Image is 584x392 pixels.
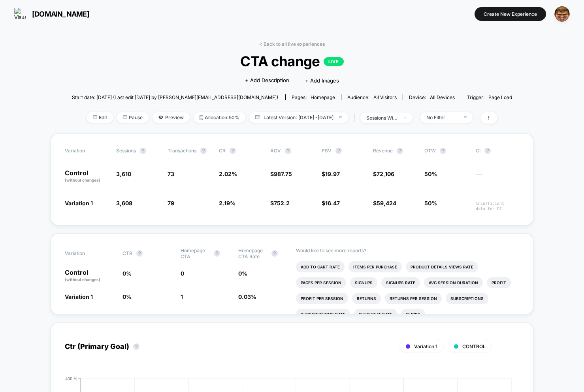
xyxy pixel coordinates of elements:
button: ? [200,148,207,154]
span: 59,424 [377,200,396,206]
li: Checkout Rate [354,309,397,320]
span: Pause [117,112,149,123]
li: Clicks [401,309,425,320]
div: sessions with impression [366,115,398,121]
span: 3,608 [116,200,132,206]
span: Variation 1 [65,200,93,206]
span: AOV [270,148,281,154]
span: OTW [424,148,468,154]
img: rebalance [200,115,203,120]
span: 987.75 [274,171,292,177]
span: Edit [87,112,113,123]
img: ppic [554,6,570,22]
span: 50% [424,171,437,177]
span: --- [476,172,519,183]
span: Sessions [116,148,136,154]
span: 72,106 [377,171,394,177]
span: 2.02 % [219,171,237,177]
button: ? [133,343,139,350]
div: Pages: [292,94,335,100]
span: 0.03 % [238,293,256,300]
li: Profit Per Session [296,293,348,304]
span: 1 [181,293,183,300]
span: Start date: [DATE] (Last edit [DATE] by [PERSON_NAME][EMAIL_ADDRESS][DOMAIN_NAME]) [72,94,278,100]
span: Page Load [488,94,512,100]
span: 752.2 [274,200,290,206]
span: 50% [424,200,437,206]
span: (without changes) [65,277,100,282]
img: end [339,116,342,118]
span: Homepage CTA rate [238,248,268,259]
img: Visually logo [14,8,26,20]
span: Preview [153,112,190,123]
button: Create New Experience [475,7,546,21]
span: all devices [430,94,455,100]
p: LIVE [324,57,343,66]
div: No Filter [426,114,458,120]
span: 19.97 [325,171,340,177]
span: Device: [403,94,461,100]
button: ppic [552,6,572,22]
li: Subscriptions Rate [296,309,350,320]
li: Returns [352,293,381,304]
span: Variation 1 [414,343,437,349]
span: + Add Images [305,77,339,84]
div: Audience: [347,94,397,100]
span: 0 [181,270,184,277]
button: ? [214,250,220,257]
span: 2.19 % [219,200,235,206]
span: CONTROL [462,343,486,349]
span: 16.47 [325,200,340,206]
span: [DOMAIN_NAME] [32,10,89,18]
li: Avg Session Duration [424,277,483,288]
tspan: 400 % [65,376,77,381]
span: Variation [65,148,108,154]
li: Pages Per Session [296,277,346,288]
li: Signups Rate [381,277,420,288]
button: ? [140,148,146,154]
span: CTR [122,250,132,256]
li: Profit [487,277,511,288]
span: 3,610 [116,171,131,177]
span: Homepage CTA [181,248,210,259]
span: Latest Version: [DATE] - [DATE] [249,112,348,123]
img: end [123,115,127,119]
button: ? [484,148,491,154]
span: $ [270,171,292,177]
span: homepage [311,94,335,100]
div: Trigger: [467,94,512,100]
button: ? [230,148,236,154]
span: | [352,112,360,124]
span: 73 [168,171,174,177]
p: Would like to see more reports? [296,248,519,253]
button: ? [397,148,403,154]
span: $ [373,171,394,177]
li: Add To Cart Rate [296,261,345,272]
span: $ [270,200,290,206]
span: $ [373,200,396,206]
span: Variation [65,248,108,259]
img: end [464,116,467,118]
span: 0 % [122,293,132,300]
button: ? [136,250,143,257]
img: calendar [255,115,260,119]
img: edit [93,115,97,119]
span: Insufficient data for CI [476,201,519,211]
span: $ [322,171,340,177]
span: + Add Description [245,77,289,84]
p: Control [65,170,108,183]
button: ? [440,148,446,154]
span: Variation 1 [65,293,93,300]
span: (without changes) [65,178,100,182]
span: Allocation: 50% [194,112,245,123]
a: < Back to all live experiences [259,41,325,47]
span: CR [219,148,226,154]
button: ? [335,148,342,154]
span: CI [476,148,519,154]
span: PSV [322,148,332,154]
p: Control [65,269,115,283]
li: Returns Per Session [385,293,442,304]
span: CTA change [94,53,490,69]
span: 0 % [122,270,132,277]
span: 79 [168,200,174,206]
